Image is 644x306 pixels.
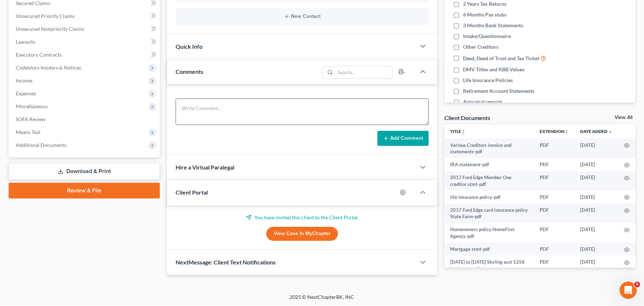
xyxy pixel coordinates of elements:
[574,223,618,243] td: [DATE]
[444,171,534,191] td: 2017 Ford Edge Member One credtior stmt-pdf
[176,189,208,196] span: Client Portal
[16,116,46,122] span: SOFA Review
[266,227,338,241] a: View Case in MyChapter
[574,139,618,158] td: [DATE]
[16,129,40,135] span: Means Test
[574,171,618,191] td: [DATE]
[444,139,534,158] td: Various Creditors invoice and statements-pdf
[463,98,502,105] span: Appraisal reports
[574,204,618,223] td: [DATE]
[534,223,574,243] td: PDF
[444,243,534,255] td: Mortgage stmt-pdf
[444,114,490,121] div: Client Documents
[176,43,202,50] span: Quick Info
[620,282,637,299] iframe: Intercom live chat
[564,130,569,134] i: unfold_more
[450,129,466,134] a: Titleunfold_more
[444,191,534,204] td: life insurance policy-pdf
[540,129,569,134] a: Extensionunfold_more
[176,214,429,221] p: You have invited this client to the Client Portal.
[461,130,466,134] i: unfold_more
[580,129,612,134] a: Date Added expand_more
[534,171,574,191] td: PDF
[335,66,392,78] input: Search...
[444,204,534,223] td: 2017 Ford Edge card insurance policy State Farm-pdf
[608,130,612,134] i: expand_more
[16,77,32,83] span: Income
[16,26,84,32] span: Unsecured Nonpriority Claims
[377,131,429,146] button: Add Comment
[574,255,618,275] td: [DATE]
[16,13,75,19] span: Unsecured Priority Claims
[176,259,276,266] span: NextMessage: Client Text Notifications
[463,33,511,40] span: Intake/Questionnaire
[444,158,534,171] td: IRA statement-pdf
[463,66,524,73] span: DMV Titles and KBB Values
[10,48,160,61] a: Executory Contracts
[16,39,35,45] span: Lawsuits
[463,11,506,18] span: 6 Months Pay stubs
[463,43,498,51] span: Other Creditors
[16,52,62,58] span: Executory Contracts
[176,68,203,75] span: Comments
[534,204,574,223] td: PDF
[634,282,640,287] span: 5
[463,87,534,95] span: Retirement Account Statements
[10,23,160,35] a: Unsecured Nonpriority Claims
[16,64,81,71] span: Codebtors Insiders & Notices
[9,163,160,180] a: Download & Print
[534,158,574,171] td: PDF
[574,243,618,255] td: [DATE]
[534,255,574,275] td: PDF
[463,77,513,84] span: Life Insurance Policies
[10,35,160,48] a: Lawsuits
[574,191,618,204] td: [DATE]
[10,10,160,23] a: Unsecured Priority Claims
[176,164,234,171] span: Hire a Virtual Paralegal
[16,103,48,109] span: Miscellaneous
[444,223,534,243] td: Homeowners policy HomeFirst Agency-pdf
[463,55,539,62] span: Deed, Deed of Trust and Tax Ticket
[16,90,36,96] span: Expenses
[444,255,534,275] td: [DATE] to [DATE] Skyling acct 1258 bank stmt-pdf
[534,191,574,204] td: PDF
[534,243,574,255] td: PDF
[615,115,633,120] a: View All
[534,139,574,158] td: PDF
[10,113,160,126] a: SOFA Review
[463,22,523,29] span: 3 Months Bank Statements
[574,158,618,171] td: [DATE]
[9,183,160,199] a: Review & File
[16,142,66,148] span: Additional Documents
[463,0,506,8] span: 2 Years Tax Returns
[181,14,423,19] button: New Contact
